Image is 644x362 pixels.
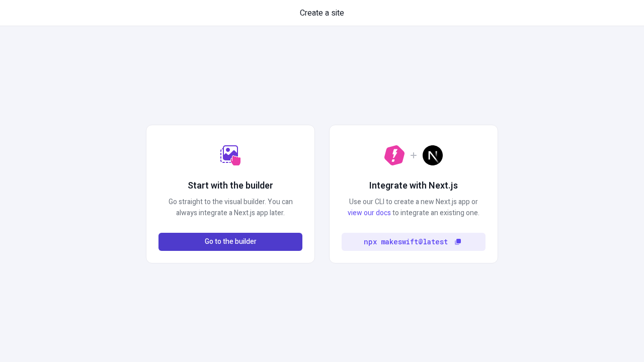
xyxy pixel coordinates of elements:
a: view our docs [348,208,391,218]
p: Go straight to the visual builder. You can always integrate a Next.js app later. [158,197,302,219]
code: npx makeswift@latest [364,236,448,247]
span: Create a site [300,7,344,19]
h2: Start with the builder [188,179,273,193]
p: Use our CLI to create a new Next.js app or to integrate an existing one. [342,197,486,219]
span: Go to the builder [205,236,257,247]
h2: Integrate with Next.js [369,179,458,193]
button: Go to the builder [158,233,302,251]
